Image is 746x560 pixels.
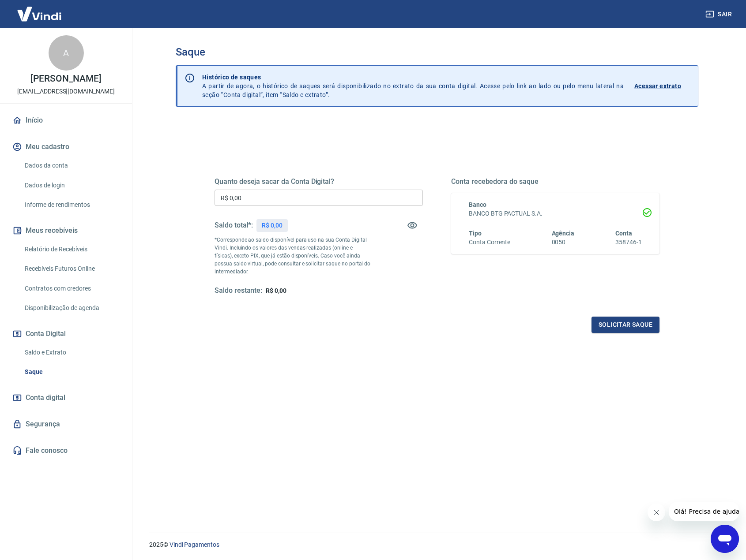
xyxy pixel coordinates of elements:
[634,82,681,90] p: Acessar extrato
[21,196,121,214] a: Informe de rendimentos
[17,87,115,96] p: [EMAIL_ADDRESS][DOMAIN_NAME]
[215,177,423,186] h5: Quanto deseja sacar da Conta Digital?
[215,221,253,230] h5: Saldo total*:
[215,286,262,295] h5: Saldo restante:
[669,502,739,521] iframe: Mensagem da empresa
[5,6,74,13] span: Olá! Precisa de ajuda?
[469,230,482,237] span: Tipo
[21,240,121,258] a: Relatório de Recebíveis
[49,35,84,71] div: A
[648,504,665,521] iframe: Fechar mensagem
[11,221,121,240] button: Meus recebíveis
[21,176,121,194] a: Dados de login
[11,414,121,434] a: Segurança
[21,299,121,317] a: Disponibilização de agenda
[26,392,65,404] span: Conta digital
[615,230,632,237] span: Conta
[11,0,68,27] img: Vindi
[11,111,121,130] a: Início
[469,201,486,208] span: Banco
[202,73,624,82] p: Histórico de saques
[11,137,121,157] button: Meu cadastro
[469,238,510,247] h6: Conta Corrente
[149,540,725,549] p: 2025 ©
[704,6,735,22] button: Sair
[451,177,659,186] h5: Conta recebedora do saque
[552,238,575,247] h6: 0050
[711,525,739,553] iframe: Botão para abrir a janela de mensagens
[634,73,691,99] a: Acessar extrato
[615,238,642,247] h6: 358746-1
[21,157,121,175] a: Dados da conta
[21,280,121,298] a: Contratos com credores
[30,74,101,83] p: [PERSON_NAME]
[262,221,283,230] p: R$ 0,00
[469,209,642,218] h6: BANCO BTG PACTUAL S.A.
[11,324,121,343] button: Conta Digital
[11,441,121,460] a: Fale conosco
[266,287,286,294] span: R$ 0,00
[552,230,575,237] span: Agência
[21,343,121,362] a: Saldo e Extrato
[21,363,121,381] a: Saque
[592,317,659,333] button: Solicitar saque
[202,73,624,99] p: A partir de agora, o histórico de saques será disponibilizado no extrato da sua conta digital. Ac...
[21,260,121,278] a: Recebíveis Futuros Online
[176,46,698,58] h3: Saque
[11,388,121,407] a: Conta digital
[170,541,219,548] a: Vindi Pagamentos
[215,236,371,276] p: *Corresponde ao saldo disponível para uso na sua Conta Digital Vindi. Incluindo os valores das ve...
